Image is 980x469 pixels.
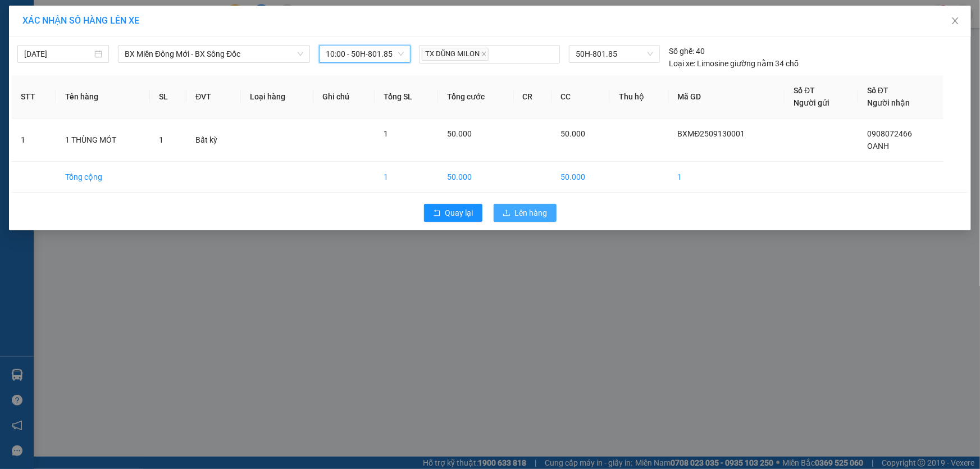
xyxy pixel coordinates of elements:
[12,119,56,162] td: 1
[125,45,303,62] span: BX Miền Đông Mới - BX Sông Đốc
[326,45,404,62] span: 10:00 - 50H-801.85
[867,129,912,138] span: 0908072466
[56,119,150,162] td: 1 THÙNG MÓT
[669,75,785,119] th: Mã GD
[78,48,149,72] li: VP BX Đồng Tâm CM
[561,129,586,138] span: 50.000
[22,15,139,26] span: XÁC NHẬN SỐ HÀNG LÊN XE
[56,75,150,119] th: Tên hàng
[241,75,313,119] th: Loại hàng
[56,162,150,193] td: Tổng cộng
[669,45,694,57] span: Số ghế:
[422,48,489,61] span: TX DŨNG MILON
[313,75,375,119] th: Ghi chú
[438,75,514,119] th: Tổng cước
[186,119,241,162] td: Bất kỳ
[678,129,745,138] span: BXMĐ2509130001
[297,51,304,57] span: down
[552,75,610,119] th: CC
[951,16,960,25] span: close
[24,48,92,60] input: 13/09/2025
[867,86,888,95] span: Số ĐT
[6,48,78,72] li: VP BX Miền Đông Mới
[186,75,241,119] th: ĐVT
[447,129,472,138] span: 50.000
[6,6,163,27] li: Xe Khách THẮNG
[445,207,473,219] span: Quay lại
[515,207,548,219] span: Lên hàng
[424,204,482,222] button: rollbackQuay lại
[867,98,910,107] span: Người nhận
[669,45,705,57] div: 40
[867,142,889,151] span: OANH
[669,57,799,70] div: Limosine giường nằm 34 chỗ
[375,75,438,119] th: Tổng SL
[12,75,56,119] th: STT
[610,75,669,119] th: Thu hộ
[433,209,441,218] span: rollback
[514,75,552,119] th: CR
[6,6,45,45] img: logo.jpg
[552,162,610,193] td: 50.000
[159,135,163,144] span: 1
[78,75,85,83] span: environment
[438,162,514,193] td: 50.000
[494,204,557,222] button: uploadLên hàng
[669,162,785,193] td: 1
[150,75,186,119] th: SL
[576,45,653,62] span: 50H-801.85
[940,6,971,37] button: Close
[794,98,829,107] span: Người gửi
[503,209,510,218] span: upload
[481,51,487,57] span: close
[794,86,815,95] span: Số ĐT
[384,129,388,138] span: 1
[375,162,438,193] td: 1
[78,74,144,108] b: 168 Quản Lộ Phụng Hiệp, Khóm 1
[669,57,695,70] span: Loại xe:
